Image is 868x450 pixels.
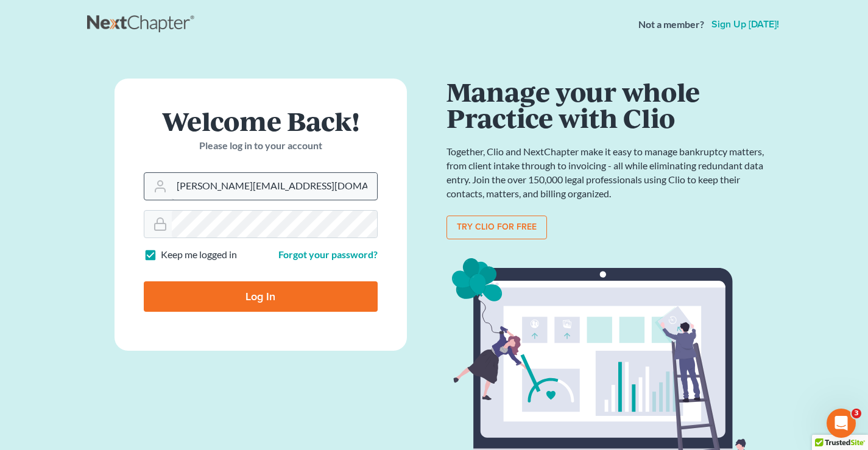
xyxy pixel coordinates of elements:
iframe: Intercom live chat [827,409,856,438]
label: Keep me logged in [161,248,237,262]
input: Log In [144,281,378,312]
h1: Manage your whole Practice with Clio [446,79,769,130]
a: Sign up [DATE]! [709,19,782,29]
p: Please log in to your account [144,139,378,153]
h1: Welcome Back! [144,108,378,134]
span: 3 [852,409,861,418]
p: Together, Clio and NextChapter make it easy to manage bankruptcy matters, from client intake thro... [446,145,769,200]
a: Forgot your password? [278,248,378,260]
strong: Not a member? [638,18,704,32]
a: Try clio for free [446,216,547,240]
input: Email Address [172,173,377,200]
